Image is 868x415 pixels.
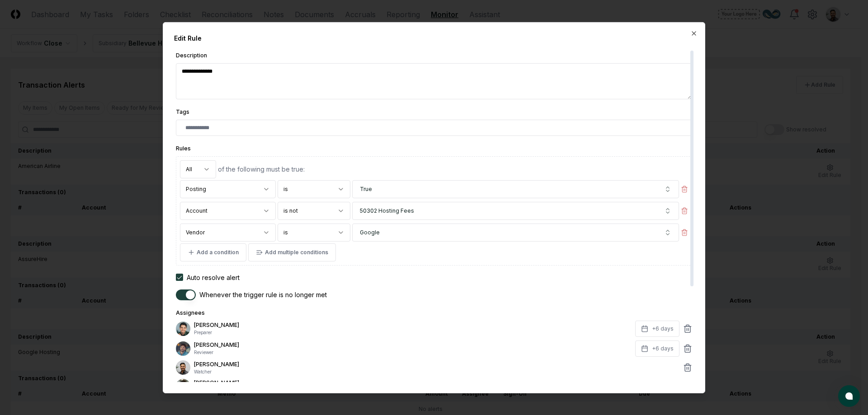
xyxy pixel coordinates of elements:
[635,320,679,336] button: +6 days
[194,329,632,336] p: Preparer
[360,185,372,193] span: True
[360,228,380,236] span: Google
[176,321,190,336] img: d09822cc-9b6d-4858-8d66-9570c114c672_298d096e-1de5-4289-afae-be4cc58aa7ae.png
[194,341,632,349] p: [PERSON_NAME]
[635,340,679,356] button: +6 days
[187,272,240,282] div: Auto resolve alert
[248,243,336,261] button: Add multiple conditions
[176,51,207,58] label: Description
[176,309,205,316] label: Assignees
[194,360,679,368] p: [PERSON_NAME]
[218,164,688,174] div: of the following must be true:
[194,349,632,356] p: Reviewer
[180,243,246,261] button: Add a condition
[194,378,679,387] p: [PERSON_NAME]
[176,108,189,115] label: Tags
[176,360,190,375] img: d09822cc-9b6d-4858-8d66-9570c114c672_eec49429-a748-49a0-a6ec-c7bd01c6482e.png
[360,206,414,214] span: 50302 Hosting Fees
[199,290,327,299] div: Whenever the trigger rule is no longer met
[176,274,183,281] button: Auto resolve alert
[176,145,191,151] label: Rules
[194,321,632,329] p: [PERSON_NAME]
[194,368,679,375] p: Watcher
[176,341,190,355] img: d09822cc-9b6d-4858-8d66-9570c114c672_9c9ccbeb-e694-4a28-8c80-803f91e6912c.png
[176,379,190,393] img: d09822cc-9b6d-4858-8d66-9570c114c672_b8eef3e5-d220-40ac-bb7d-61f482e2679c.png
[174,33,694,42] div: Edit Rule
